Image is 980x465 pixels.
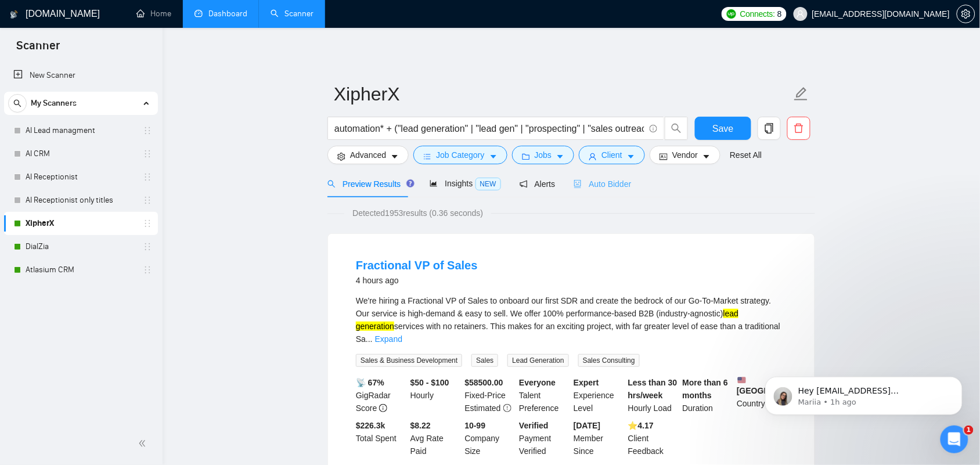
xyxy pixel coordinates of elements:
[519,421,549,430] b: Verified
[660,152,668,161] span: idcard
[350,149,386,161] span: Advanced
[271,9,314,19] a: searchScanner
[327,146,409,164] button: settingAdvancedcaret-down
[788,123,810,134] span: delete
[430,179,500,188] span: Insights
[26,142,136,165] a: AI CRM
[683,378,729,400] b: More than 6 months
[344,207,491,219] span: Detected 1953 results (0.36 seconds)
[408,376,463,414] div: Hourly
[26,212,136,235] a: XipherX
[777,8,782,20] span: 8
[26,258,136,282] a: Atlasium CRM
[423,152,431,161] span: bars
[143,126,152,135] span: holder
[522,152,530,161] span: folder
[794,86,809,102] span: edit
[512,146,575,164] button: folderJobscaret-down
[680,376,735,414] div: Duration
[712,121,733,136] span: Save
[13,64,149,87] a: New Scanner
[574,421,600,430] b: [DATE]
[26,189,136,212] a: AI Receptionist only titles
[578,354,640,367] span: Sales Consulting
[556,152,564,161] span: caret-down
[356,259,478,272] a: Fractional VP of Sales
[9,99,26,107] span: search
[31,92,77,115] span: My Scanners
[356,378,384,387] b: 📡 67%
[356,421,385,430] b: $ 226.3k
[957,5,975,23] button: setting
[4,92,158,282] li: My Scanners
[964,426,974,435] span: 1
[26,165,136,189] a: AI Receptionist
[356,322,394,331] mark: generation
[695,117,751,140] button: Save
[957,9,975,19] a: setting
[758,123,780,134] span: copy
[489,152,498,161] span: caret-down
[408,419,463,457] div: Avg Rate Paid
[354,419,408,457] div: Total Spent
[738,376,746,384] img: 🇺🇸
[520,179,556,189] span: Alerts
[748,352,980,434] iframe: Intercom notifications message
[519,378,556,387] b: Everyone
[734,376,789,414] div: Country
[650,125,657,132] span: info-circle
[574,179,631,189] span: Auto Bidder
[665,117,688,140] button: search
[463,376,517,414] div: Fixed-Price
[334,121,644,136] input: Search Freelance Jobs...
[143,196,152,205] span: holder
[579,146,645,164] button: userClientcaret-down
[463,419,517,457] div: Company Size
[628,421,654,430] b: ⭐️ 4.17
[356,354,462,367] span: Sales & Business Development
[26,235,136,258] a: DialZia
[8,94,27,113] button: search
[941,426,968,453] iframe: Intercom live chat
[143,265,152,275] span: holder
[143,219,152,228] span: holder
[51,34,199,193] span: Hey [EMAIL_ADDRESS][DOMAIN_NAME], Looks like your Upwork agency Atlasium 7/88 AI ran out of conne...
[194,9,247,19] a: dashboardDashboard
[601,149,622,161] span: Client
[672,149,698,161] span: Vendor
[503,404,511,412] span: exclamation-circle
[730,149,762,161] a: Reset All
[535,149,552,161] span: Jobs
[627,152,635,161] span: caret-down
[626,419,680,457] div: Client Feedback
[737,376,824,395] b: [GEOGRAPHIC_DATA]
[410,421,431,430] b: $8.22
[574,180,582,188] span: robot
[375,334,402,344] a: Expand
[354,376,408,414] div: GigRadar Score
[465,378,503,387] b: $ 58500.00
[574,378,599,387] b: Expert
[665,123,687,134] span: search
[628,378,678,400] b: Less than 30 hrs/week
[626,376,680,414] div: Hourly Load
[571,419,626,457] div: Member Since
[391,152,399,161] span: caret-down
[356,294,787,345] div: We're hiring a Fractional VP of Sales to onboard our first SDR and create the bedrock of our Go-T...
[475,178,501,190] span: NEW
[740,8,775,20] span: Connects:
[136,9,171,19] a: homeHome
[138,438,150,449] span: double-left
[702,152,711,161] span: caret-down
[51,45,200,55] p: Message from Mariia, sent 1h ago
[758,117,781,140] button: copy
[430,179,438,188] span: area-chart
[26,119,136,142] a: AI Lead managment
[413,146,507,164] button: barsJob Categorycaret-down
[334,80,791,109] input: Scanner name...
[507,354,568,367] span: Lead Generation
[571,376,626,414] div: Experience Level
